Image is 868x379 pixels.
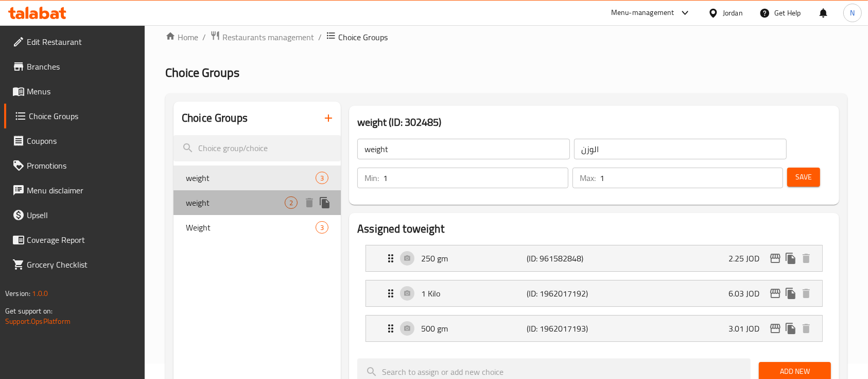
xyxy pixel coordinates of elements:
[27,60,137,73] span: Branches
[165,31,198,43] a: Home
[421,252,527,265] p: 250 gm
[182,110,248,126] h2: Choice Groups
[366,316,822,341] div: Expand
[5,287,30,300] span: Version:
[527,252,597,265] p: (ID: 961582848)
[357,276,831,311] li: Expand
[317,195,333,210] button: duplicate
[316,221,328,234] div: Choices
[27,184,137,196] span: Menu disclaimer
[316,172,328,184] div: Choices
[783,251,798,266] button: duplicate
[186,221,316,234] span: Weight
[357,114,831,130] h3: weight (ID: 302485)
[366,245,822,271] div: Expand
[173,190,341,215] div: weight2deleteduplicate
[165,30,847,44] nav: breadcrumb
[357,241,831,276] li: Expand
[4,54,145,79] a: Branches
[202,31,206,43] li: /
[32,287,48,300] span: 1.0.0
[768,286,783,301] button: edit
[4,203,145,227] a: Upsell
[767,365,823,378] span: Add New
[4,79,145,104] a: Menus
[316,223,328,233] span: 3
[768,321,783,336] button: edit
[27,85,137,97] span: Menus
[318,31,322,43] li: /
[783,286,798,301] button: duplicate
[27,258,137,271] span: Grocery Checklist
[527,287,597,300] p: (ID: 1962017192)
[728,322,768,335] p: 3.01 JOD
[4,29,145,54] a: Edit Restaurant
[285,196,298,209] div: Choices
[787,168,820,187] button: Save
[210,30,314,44] a: Restaurants management
[173,215,341,240] div: Weight3
[186,172,316,184] span: weight
[798,251,814,266] button: delete
[723,7,743,19] div: Jordan
[27,159,137,172] span: Promotions
[611,7,674,19] div: Menu-management
[527,322,597,335] p: (ID: 1962017193)
[850,7,855,19] span: N
[4,227,145,252] a: Coverage Report
[4,178,145,203] a: Menu disclaimer
[285,198,297,208] span: 2
[316,173,328,183] span: 3
[173,166,341,190] div: weight3
[357,311,831,346] li: Expand
[795,171,812,184] span: Save
[27,209,137,221] span: Upsell
[5,304,53,318] span: Get support on:
[798,286,814,301] button: delete
[4,153,145,178] a: Promotions
[783,321,798,336] button: duplicate
[768,251,783,266] button: edit
[186,196,285,209] span: weight
[421,287,527,300] p: 1 Kilo
[302,195,317,210] button: delete
[728,287,768,300] p: 6.03 JOD
[5,315,71,328] a: Support.OpsPlatform
[580,172,596,184] p: Max:
[27,234,137,246] span: Coverage Report
[27,36,137,48] span: Edit Restaurant
[4,128,145,153] a: Coupons
[222,31,314,43] span: Restaurants management
[4,252,145,277] a: Grocery Checklist
[173,135,341,161] input: search
[338,31,388,43] span: Choice Groups
[357,221,831,237] h2: Assigned to weight
[27,135,137,147] span: Coupons
[364,172,379,184] p: Min:
[798,321,814,336] button: delete
[4,104,145,128] a: Choice Groups
[421,322,527,335] p: 500 gm
[728,252,768,265] p: 2.25 JOD
[29,110,137,122] span: Choice Groups
[165,61,239,84] span: Choice Groups
[366,281,822,306] div: Expand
